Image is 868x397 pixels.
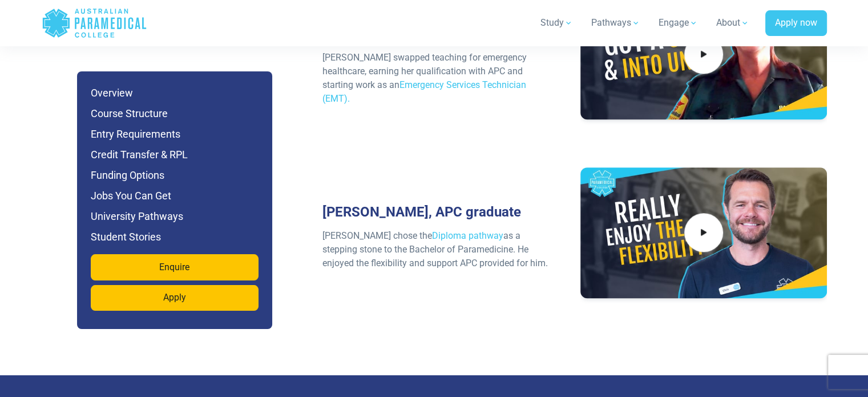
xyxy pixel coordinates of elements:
a: Pathways [584,7,647,39]
h3: [PERSON_NAME], APC graduate [316,204,562,220]
p: [PERSON_NAME] chose the as a stepping stone to the Bachelor of Paramedicine. He enjoyed the flexi... [322,229,555,270]
a: Apply now [765,10,827,37]
a: Australian Paramedical College [42,5,147,42]
p: [PERSON_NAME] swapped teaching for emergency healthcare, earning her qualification with APC and s... [322,51,555,106]
a: Emergency Services Technician (EMT). [322,79,526,104]
a: Study [534,7,580,39]
a: Engage [652,7,705,39]
a: Diploma pathway [432,230,503,241]
a: About [709,7,756,39]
